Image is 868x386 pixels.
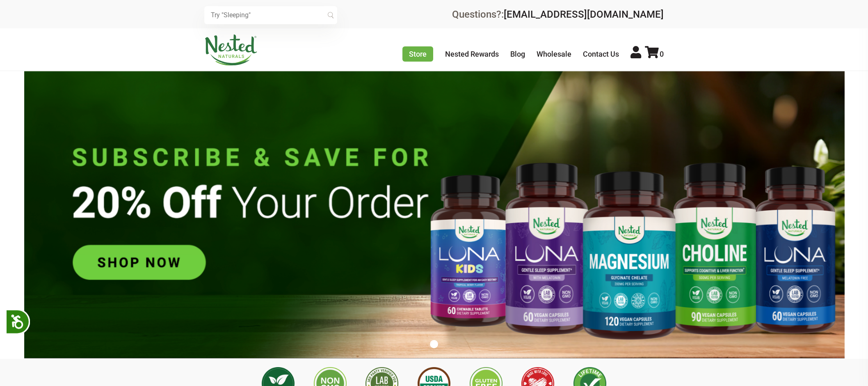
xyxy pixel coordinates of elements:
button: 1 of 1 [430,340,438,348]
a: Wholesale [537,50,571,58]
a: 0 [645,50,664,58]
input: Try "Sleeping" [204,6,337,24]
a: [EMAIL_ADDRESS][DOMAIN_NAME] [504,9,664,20]
img: Nested Naturals [204,34,258,66]
a: Store [402,46,433,62]
img: Untitled_design_76.png [24,71,845,358]
div: Questions?: [452,9,664,19]
a: Blog [510,50,525,58]
a: Contact Us [583,50,619,58]
span: 0 [660,50,664,58]
a: Nested Rewards [445,50,499,58]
